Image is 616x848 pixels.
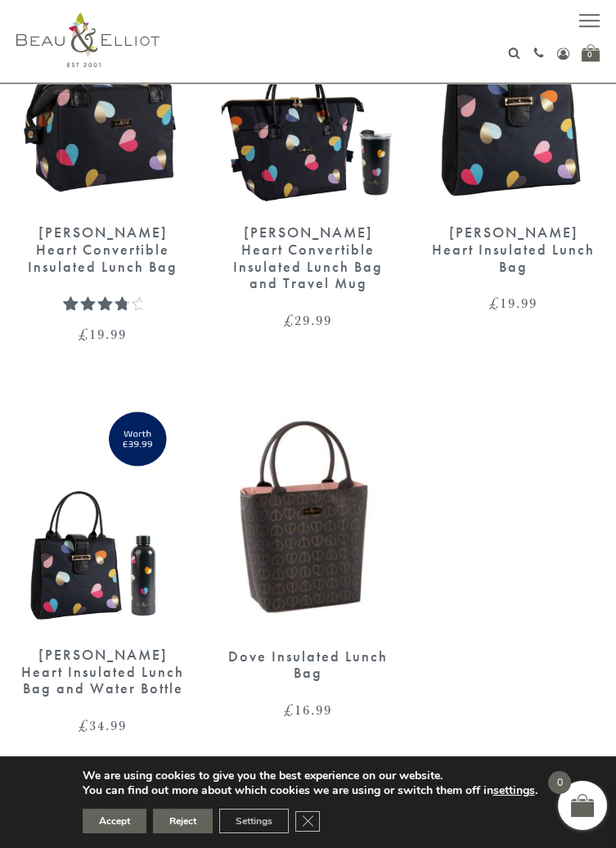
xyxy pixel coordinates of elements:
div: Dove Insulated Lunch Bag [222,648,394,682]
span: 0 [548,771,571,794]
a: 0 [582,44,600,61]
span: Rated out of 5 based on customer rating [63,295,127,406]
div: [PERSON_NAME] Heart Insulated Lunch Bag and Water Bottle [16,647,189,697]
div: [PERSON_NAME] Heart Convertible Insulated Lunch Bag and Travel Mug [222,224,394,292]
button: Accept [83,809,146,833]
span: 1 [63,295,72,332]
span: £ [284,700,295,719]
span: £ [79,715,89,735]
bdi: 29.99 [284,310,332,330]
a: Emily Heart Insulated Lunch Bag and Water Bottle [PERSON_NAME] Heart Insulated Lunch Bag and Wate... [16,408,189,733]
bdi: 16.99 [284,700,332,719]
span: £ [489,293,500,313]
div: [PERSON_NAME] Heart Convertible Insulated Lunch Bag [16,224,189,275]
button: settings [493,783,535,798]
span: £ [284,310,295,330]
bdi: 19.99 [79,324,127,344]
a: Dove Insulated Lunch Bag Dove Insulated Lunch Bag £16.99 [222,408,394,718]
bdi: 19.99 [489,293,537,313]
img: logo [16,12,160,67]
button: Close GDPR Cookie Banner [295,811,320,832]
img: Emily Heart Insulated Lunch Bag and Water Bottle [16,408,189,630]
p: You can find out more about which cookies we are using or switch them off in . [83,783,537,798]
bdi: 34.99 [79,715,127,735]
div: Rated 4.00 out of 5 [63,295,142,310]
div: [PERSON_NAME] Heart Insulated Lunch Bag [427,224,600,275]
button: Settings [219,809,289,833]
button: Reject [153,809,213,833]
span: £ [79,324,89,344]
p: We are using cookies to give you the best experience on our website. [83,769,537,783]
img: Dove Insulated Lunch Bag [222,408,394,632]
